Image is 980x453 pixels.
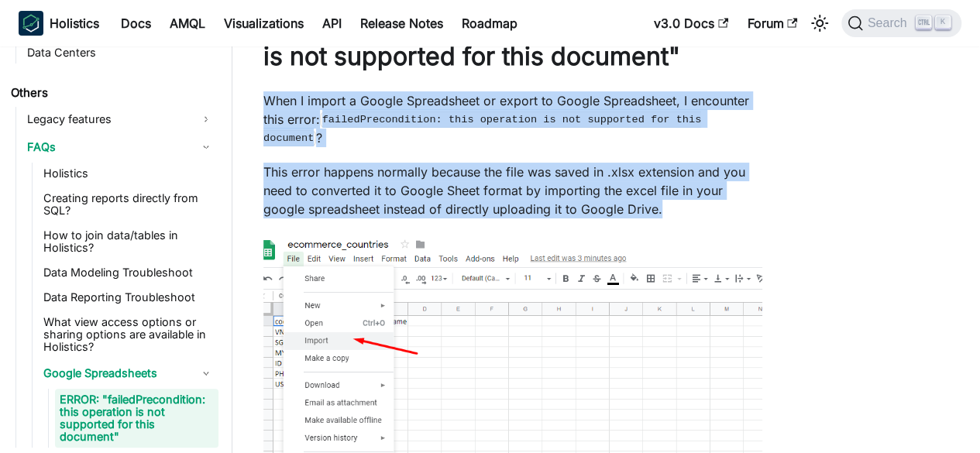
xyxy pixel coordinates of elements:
[160,11,215,36] a: AMQL
[841,9,961,37] button: Search (Ctrl+K)
[55,389,218,448] a: ERROR: "failedPrecondition: this operation is not supported for this document"
[19,11,99,36] a: HolisticsHolistics
[39,163,218,184] a: Holistics
[39,187,218,221] a: Creating reports directly from SQL?
[22,135,218,160] a: FAQs
[39,287,218,308] a: Data Reporting Troubleshoot
[263,112,701,146] code: failedPrecondition: this operation is not supported for this document
[313,11,351,36] a: API
[112,11,160,36] a: Docs
[452,11,527,36] a: Roadmap
[39,311,218,358] a: What view access options or sharing options are available in Holistics?
[863,16,916,30] span: Search
[351,11,452,36] a: Release Notes
[645,11,738,36] a: v3.0 Docs
[6,82,218,104] a: Others
[39,262,218,283] a: Data Modeling Troubleshoot
[215,11,313,36] a: Visualizations
[50,14,99,33] b: Holistics
[22,107,218,132] a: Legacy features
[263,91,762,147] p: When I import a Google Spreadsheet or export to Google Spreadsheet, I encounter this error: ?
[19,11,43,36] img: Holistics
[263,163,762,218] p: This error happens normally because the file was saved in .xlsx extension and you need to convert...
[738,11,806,36] a: Forum
[39,361,218,386] a: Google Spreadsheets
[935,15,951,29] kbd: K
[807,11,832,36] button: Switch between dark and light mode (currently light mode)
[22,42,218,63] a: Data Centers
[39,225,218,259] a: How to join data/tables in Holistics?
